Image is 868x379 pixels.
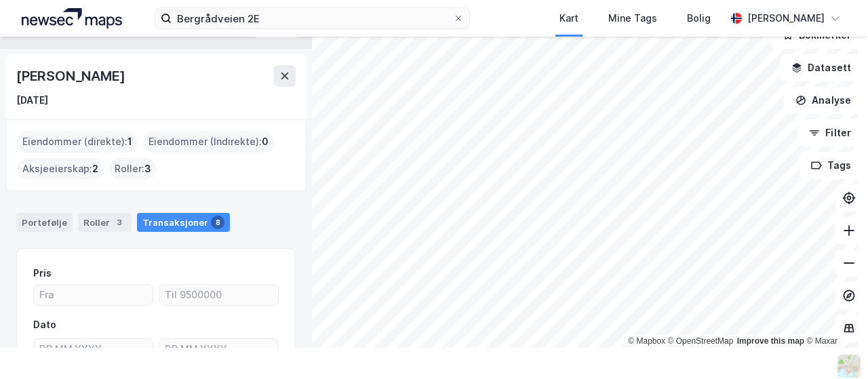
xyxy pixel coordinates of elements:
div: Aksjeeierskap : [17,158,104,180]
div: Eiendommer (direkte) : [17,131,138,153]
span: 2 [92,161,98,177]
div: [PERSON_NAME] [16,65,127,87]
div: [DATE] [16,92,48,108]
div: Dato [33,317,56,333]
input: DD.MM.YYYY [34,339,153,359]
div: Roller : [109,158,157,180]
span: 0 [262,134,269,150]
a: OpenStreetMap [668,336,734,346]
div: Bolig [687,10,711,26]
div: Transaksjoner [137,213,230,232]
div: 8 [211,216,224,229]
span: 1 [127,134,132,150]
div: Eiendommer (Indirekte) : [143,131,274,153]
button: Analyse [784,87,863,114]
input: Søk på adresse, matrikkel, gårdeiere, leietakere eller personer [172,8,453,28]
div: Pris [33,265,52,281]
input: Fra [34,285,153,305]
div: Portefølje [16,213,73,232]
div: Roller [78,213,132,232]
div: Kontrollprogram for chat [800,314,868,379]
div: 3 [113,216,126,229]
button: Tags [800,152,863,179]
div: Kart [559,10,578,26]
span: 3 [144,161,151,177]
iframe: Chat Widget [800,314,868,379]
input: Til 9500000 [159,285,278,305]
a: Mapbox [628,336,665,346]
img: logo.a4113a55bc3d86da70a041830d287a7e.svg [22,8,122,28]
button: Datasett [780,54,863,81]
div: Mine Tags [608,10,657,26]
button: Filter [797,119,863,146]
div: [PERSON_NAME] [747,10,825,26]
a: Improve this map [737,336,804,346]
input: DD.MM.YYYY [159,339,278,359]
